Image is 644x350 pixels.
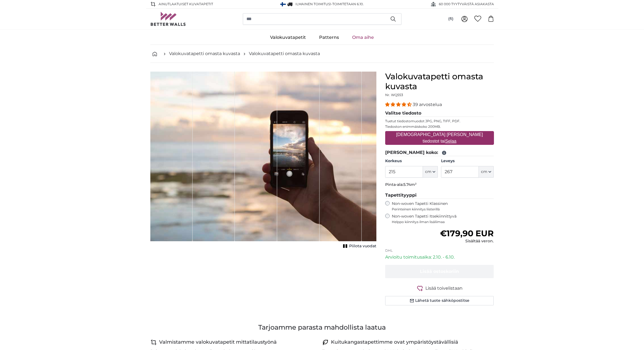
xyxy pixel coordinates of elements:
span: - [331,2,364,6]
span: Lisää ostoskoriin [420,269,459,274]
img: Betterwalls [150,12,186,26]
h1: Valokuvatapetti omasta kuvasta [385,72,494,91]
span: 60 000 TYYTYVÄISTÄ ASIAKASTA [439,2,494,7]
label: Leveys [441,158,494,164]
span: AINUTLAATUISET Kuvatapetit [159,2,213,7]
span: cm [481,169,487,175]
a: Oma aihe [346,30,381,45]
button: Lisää ostoskoriin [385,265,494,278]
label: Non-woven Tapetti Itsekiinnittyvä [392,214,494,224]
div: Sisältää veron. [440,238,494,244]
h4: Valmistamme valokuvatapetit mittatilaustyönä [159,338,277,346]
nav: breadcrumbs [150,45,494,63]
p: DHL [385,248,494,253]
label: Non-woven Tapetti Klassinen [392,201,494,211]
img: Suomi [280,2,286,6]
span: Piilota vuodat [349,243,376,249]
p: Pinta-ala: [385,182,494,188]
a: Valokuvatapetit [263,30,313,45]
a: Valokuvatapetti omasta kuvasta [169,50,240,57]
legend: Tapettityyppi [385,192,494,199]
span: Perinteinen kiinnitys liisterillä [392,207,494,211]
a: Valokuvatapetti omasta kuvasta [249,50,320,57]
a: Patterns [313,30,346,45]
label: Korkeus [385,158,438,164]
span: Ilmainen toimitus! [295,2,331,6]
label: [DEMOGRAPHIC_DATA] [PERSON_NAME] tiedostot tai [385,129,494,147]
button: cm [479,166,494,178]
button: cm [423,166,438,178]
span: Lisää toivelistaan [425,285,463,292]
h4: Kuitukangastapettimme ovat ympäristöystävällisiä [331,338,458,346]
h3: Tarjoamme parasta mahdollista laatua [150,323,494,332]
div: 1 of 1 [150,72,376,250]
p: Tiedoston enimmäiskoko 200MB. [385,124,494,129]
button: (fi) [444,14,458,24]
span: Toimitetaan 6.10. [332,2,364,6]
button: Piilota vuodat [341,242,376,250]
span: Helppo kiinnitys ilman lisäliimaa [392,220,494,224]
legend: [PERSON_NAME] koko: [385,149,494,156]
button: Lähetä tuote sähköpostitse [385,296,494,305]
span: 4.36 stars [385,102,413,107]
p: Tuetut tiedostomuodot JPG, PNG, TIFF, PDF. [385,119,494,123]
button: Lisää toivelistaan [385,285,494,292]
u: Selaa [445,139,456,143]
legend: Valitse tiedosto [385,110,494,117]
span: €179,90 EUR [440,228,494,238]
span: 39 arvostelua [413,102,442,107]
span: Nr. WQ553 [385,93,403,97]
p: Arvioitu toimitusaika: 2.10. - 6.10. [385,254,494,261]
span: cm [425,169,431,175]
span: 5.74m² [403,182,417,187]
